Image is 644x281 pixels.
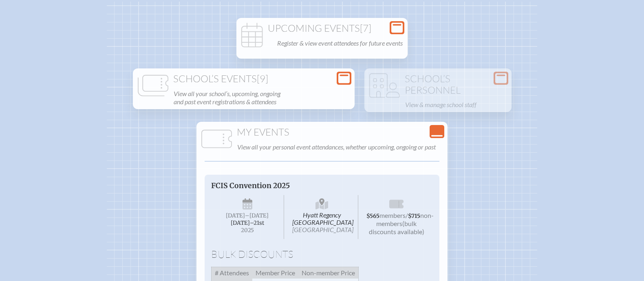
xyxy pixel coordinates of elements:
[369,220,424,235] span: (bulk discounts available)
[408,213,420,220] span: $715
[240,23,404,34] h1: Upcoming Events
[368,73,508,96] h1: School’s Personnel
[136,73,351,85] h1: School’s Events
[292,226,353,233] span: [GEOGRAPHIC_DATA]
[376,211,434,227] span: non-members
[257,72,268,85] span: [9]
[212,267,253,279] span: # Attendees
[226,212,245,219] span: [DATE]
[298,267,359,279] span: Non-member Price
[360,22,371,34] span: [7]
[245,212,269,219] span: –[DATE]
[218,227,277,233] span: 2025
[252,267,298,279] span: Member Price
[211,249,433,260] h1: Bulk Discounts
[237,141,443,153] p: View all your personal event attendances, whether upcoming, ongoing or past
[379,211,406,219] span: members
[200,127,444,138] h1: My Events
[174,88,350,108] p: View all your school’s, upcoming, ongoing and past event registrations & attendees
[406,211,408,219] span: /
[366,213,379,220] span: $565
[286,195,359,239] span: Hyatt Regency [GEOGRAPHIC_DATA]
[277,37,403,49] p: Register & view event attendees for future events
[231,220,264,226] span: [DATE]–⁠21st
[405,99,507,110] p: View & manage school staff
[211,181,290,190] span: FCIS Convention 2025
